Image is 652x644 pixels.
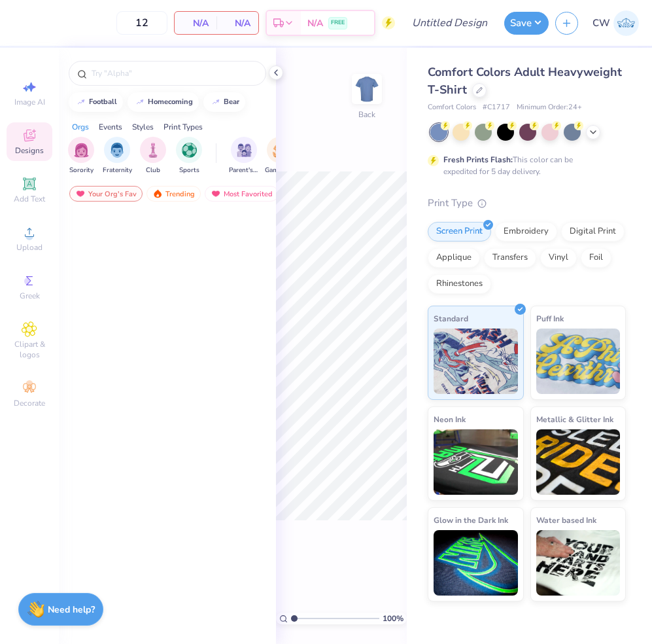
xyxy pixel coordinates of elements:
div: Most Favorited [205,186,279,202]
input: Try "Alpha" [90,67,258,80]
img: Game Day Image [273,143,288,158]
div: homecoming [148,98,193,105]
div: Rhinestones [428,274,491,294]
span: 100 % [383,613,403,624]
img: trend_line.gif [135,98,145,106]
span: Sports [179,166,199,175]
div: football [89,98,117,105]
img: Neon Ink [434,429,518,495]
div: filter for Game Day [265,137,295,175]
div: This color can be expedited for 5 day delivery. [443,154,604,177]
div: Transfers [484,248,536,268]
div: Print Types [163,121,203,133]
div: Styles [132,121,154,133]
span: FREE [331,18,345,27]
button: filter button [265,137,295,175]
div: Back [358,109,375,120]
div: filter for Sorority [68,137,94,175]
span: Puff Ink [536,312,564,325]
img: trending.gif [152,189,163,198]
div: bear [224,98,239,105]
img: Sports Image [182,143,197,158]
div: filter for Club [140,137,166,175]
img: Glow in the Dark Ink [434,530,518,596]
button: filter button [68,137,94,175]
img: Standard [434,329,518,394]
button: filter button [229,137,259,175]
span: Standard [434,312,468,325]
img: Parent's Weekend Image [237,143,252,158]
img: trend_line.gif [76,98,86,106]
span: N/A [182,16,209,30]
img: Charlotte Wilson [613,10,639,36]
span: Water based Ink [536,513,596,527]
span: Image AI [14,97,45,107]
button: filter button [140,137,166,175]
button: filter button [176,137,202,175]
strong: Fresh Prints Flash: [443,154,513,165]
span: Neon Ink [434,412,466,426]
span: Add Text [14,194,45,204]
button: Save [504,12,549,35]
span: Comfort Colors [428,102,476,113]
img: Puff Ink [536,329,621,394]
div: filter for Fraternity [103,137,132,175]
span: Parent's Weekend [229,166,259,175]
img: most_fav.gif [211,189,221,198]
div: Print Type [428,196,626,211]
span: Sorority [69,166,94,175]
div: Embroidery [495,222,557,241]
input: – – [116,11,167,35]
span: Decorate [14,398,45,408]
span: Designs [15,145,44,156]
div: filter for Sports [176,137,202,175]
div: Applique [428,248,480,268]
div: Foil [581,248,611,268]
div: Vinyl [540,248,577,268]
span: CW [592,16,610,31]
img: Back [354,76,380,102]
span: # C1717 [483,102,510,113]
button: football [69,92,123,112]
button: homecoming [128,92,199,112]
div: Trending [146,186,201,202]
div: Events [99,121,122,133]
span: Clipart & logos [7,339,52,360]
span: Minimum Order: 24 + [517,102,582,113]
span: N/A [307,16,323,30]
img: Club Image [146,143,160,158]
img: trend_line.gif [211,98,221,106]
span: N/A [224,16,250,30]
span: Glow in the Dark Ink [434,513,508,527]
span: Upload [16,242,43,253]
div: Your Org's Fav [69,186,143,202]
img: Metallic & Glitter Ink [536,429,621,495]
img: most_fav.gif [75,189,86,198]
input: Untitled Design [402,10,498,36]
div: Digital Print [561,222,625,241]
span: Fraternity [103,166,132,175]
button: bear [203,92,245,112]
div: Screen Print [428,222,491,241]
img: Fraternity Image [110,143,124,158]
img: Sorority Image [74,143,89,158]
button: filter button [103,137,132,175]
strong: Need help? [48,603,95,616]
div: Orgs [72,121,89,133]
div: filter for Parent's Weekend [229,137,259,175]
span: Greek [20,291,40,301]
span: Club [146,166,160,175]
span: Metallic & Glitter Ink [536,412,613,426]
span: Game Day [265,166,295,175]
span: Comfort Colors Adult Heavyweight T-Shirt [428,64,622,98]
img: Water based Ink [536,530,621,596]
a: CW [592,10,639,36]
